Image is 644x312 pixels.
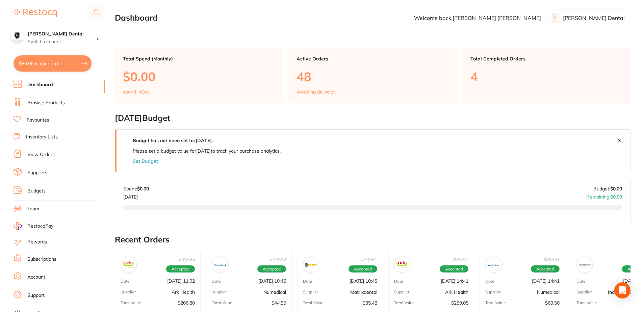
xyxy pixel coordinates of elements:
p: 4 [470,70,622,83]
a: Favourites [27,117,49,124]
p: $206.80 [178,300,195,306]
p: Total Value [576,301,597,305]
strong: $0.00 [610,186,622,192]
p: 48 [297,70,448,83]
span: Accepted [440,265,468,273]
p: Active Orders [297,56,448,61]
p: Supplier [121,290,136,294]
p: $44.85 [272,300,286,306]
p: $69.50 [545,300,560,306]
a: Inventory Lists [26,134,58,140]
p: Spent: [123,186,149,191]
img: Matrixdental [305,258,317,271]
p: $259.05 [451,300,468,306]
p: Total Completed Orders [470,56,622,61]
div: Open Intercom Messenger [614,282,630,298]
p: $35.48 [363,300,377,306]
img: Numedical [213,258,226,271]
p: Numedical [537,289,560,295]
p: # 93584 [179,257,195,262]
p: Matrixdental [350,289,377,295]
a: Team [27,206,39,212]
p: [DATE] 10:45 [350,278,377,284]
p: [DATE] [123,191,149,200]
img: Restocq Logo [14,9,57,17]
p: Ark Health [445,289,468,295]
img: Ark Health [122,258,135,271]
p: $0.00 [123,70,275,83]
p: # 88532 [452,257,468,262]
p: # 88531 [543,257,560,262]
p: Supplier [576,290,592,294]
p: Budget: [593,186,622,191]
a: Account [27,274,45,281]
p: Switch account [28,38,96,45]
p: Total Value [121,301,141,305]
p: Supplier [303,290,318,294]
img: Independent Dental [578,258,591,271]
a: RestocqPay [14,222,53,230]
p: Date [485,279,494,284]
span: Accepted [257,265,286,273]
a: Suppliers [27,170,47,176]
p: Date [394,279,403,284]
p: Awaiting delivery [297,89,334,95]
p: spend in Oct [123,89,149,95]
span: Accepted [166,265,195,273]
p: [DATE] 10:45 [258,278,286,284]
strong: $0.00 [610,194,622,200]
a: Restocq Logo [14,5,57,21]
p: Supplier [394,290,409,294]
img: RestocqPay [14,222,22,230]
h2: Dashboard [115,13,158,23]
a: Support [27,292,45,299]
img: Numedical [487,258,500,271]
a: Budgets [27,188,46,194]
p: Total Value [394,301,415,305]
a: Total Spend (Monthly)$0.00spend inOct [115,48,283,103]
span: Accepted [349,265,377,273]
strong: $0.00 [137,186,149,192]
img: Ark Health [396,258,409,271]
span: RestocqPay [27,223,53,230]
p: [DATE] 11:02 [167,278,195,284]
h2: Recent Orders [115,235,630,244]
p: [DATE] 14:41 [532,278,560,284]
a: Rewards [27,239,47,245]
p: [PERSON_NAME] Dental [563,15,625,21]
p: # 93581 [361,257,377,262]
p: Date [576,279,586,284]
p: Date [303,279,312,284]
a: Total Completed Orders4 [462,48,630,103]
p: Welcome back, [PERSON_NAME] [PERSON_NAME] [414,15,541,21]
strong: Budget has not been set for [DATE] . [133,137,213,144]
p: Total Value [212,301,232,305]
a: Subscriptions [27,256,56,263]
p: Remaining: [586,191,622,200]
p: Numedical [263,289,286,295]
h4: O'Meara Dental [28,31,96,37]
p: Total Value [303,301,324,305]
span: Accepted [531,265,560,273]
p: Ark Health [172,289,195,295]
a: View Orders [27,151,55,158]
p: Date [212,279,221,284]
a: Active Orders48Awaiting delivery [288,48,457,103]
p: Supplier [212,290,227,294]
button: Set Budget [133,158,158,164]
button: $86.06 in your order [14,55,92,72]
p: Total Spend (Monthly) [123,56,275,61]
img: O'Meara Dental [10,31,24,45]
a: Dashboard [27,81,53,88]
a: Browse Products [27,100,65,106]
p: # 93582 [270,257,286,262]
h2: [DATE] Budget [115,113,630,123]
p: Total Value [485,301,506,305]
p: Please set a budget value for [DATE] to track your purchase analytics. [133,148,281,154]
p: [DATE] 14:41 [441,278,468,284]
p: Supplier [485,290,500,294]
p: Date [121,279,130,284]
